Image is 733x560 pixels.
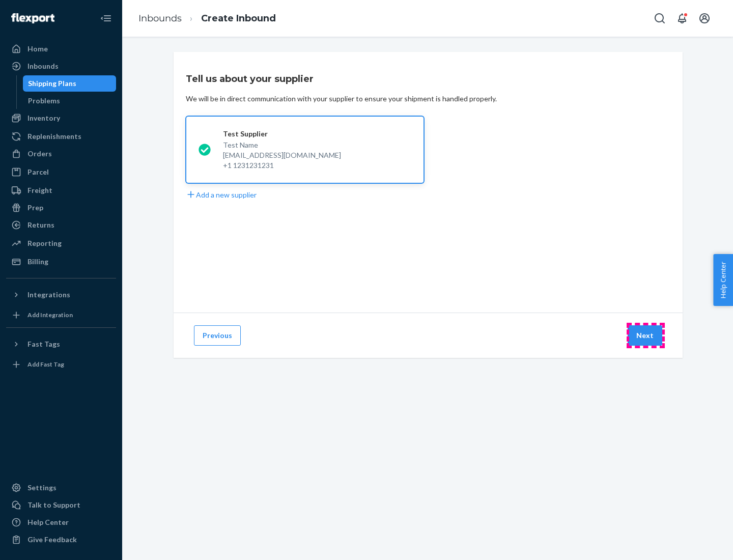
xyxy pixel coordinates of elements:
a: Returns [6,217,116,233]
div: Orders [27,149,52,159]
a: Help Center [6,514,116,530]
a: Freight [6,182,116,199]
a: Orders [6,146,116,162]
button: Add a new supplier [186,189,257,200]
div: Replenishments [27,131,81,142]
button: Open notifications [672,8,692,29]
a: Shipping Plans [23,75,117,92]
a: Problems [23,93,117,109]
a: Inbounds [138,13,182,24]
div: Shipping Plans [28,78,76,89]
div: Prep [27,203,43,213]
div: Talk to Support [27,500,80,510]
button: Help Center [713,254,733,306]
a: Settings [6,480,116,496]
div: Inventory [27,113,60,123]
div: Freight [27,185,52,195]
div: Returns [27,220,54,230]
img: Flexport logo [11,13,54,23]
div: Add Fast Tag [27,360,64,369]
a: Reporting [6,235,116,251]
div: We will be in direct communication with your supplier to ensure your shipment is handled properly. [186,94,497,104]
ol: breadcrumbs [130,4,284,34]
a: Add Integration [6,307,116,323]
div: Problems [28,96,60,106]
button: Open Search Box [650,8,670,29]
button: Fast Tags [6,336,116,352]
button: Previous [194,325,241,346]
div: Settings [27,483,57,493]
div: Billing [27,257,48,267]
button: Close Navigation [96,8,116,29]
button: Next [628,325,662,346]
div: Help Center [27,517,69,527]
div: Parcel [27,167,49,177]
div: Reporting [27,238,62,248]
a: Inbounds [6,58,116,74]
a: Talk to Support [6,497,116,513]
a: Add Fast Tag [6,356,116,373]
div: Home [27,44,48,54]
h3: Tell us about your supplier [186,72,314,86]
a: Home [6,41,116,57]
div: Integrations [27,290,70,300]
a: Billing [6,254,116,270]
a: Create Inbound [201,13,276,24]
div: Add Integration [27,311,73,319]
a: Inventory [6,110,116,126]
a: Parcel [6,164,116,180]
a: Replenishments [6,128,116,145]
button: Give Feedback [6,531,116,548]
button: Open account menu [694,8,715,29]
div: Give Feedback [27,535,77,545]
div: Inbounds [27,61,59,71]
button: Integrations [6,287,116,303]
a: Prep [6,200,116,216]
div: Fast Tags [27,339,60,349]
